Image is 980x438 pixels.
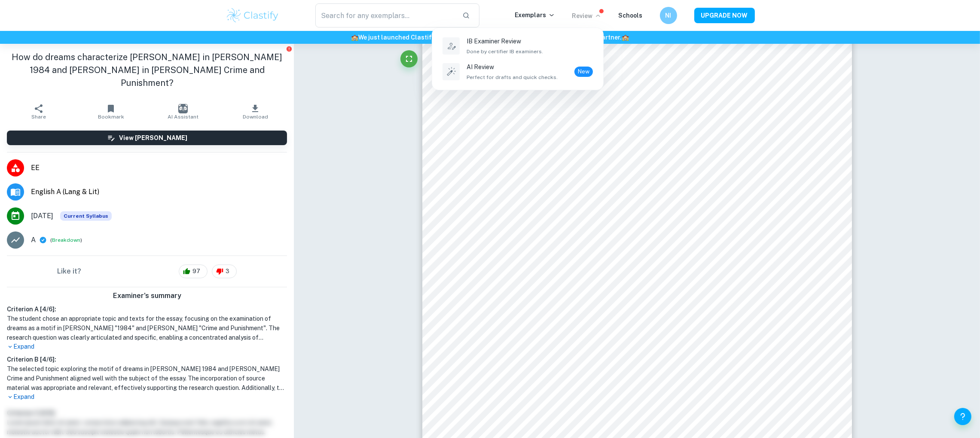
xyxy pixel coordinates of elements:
a: IB Examiner ReviewDone by certifier IB examiners. [441,35,595,57]
span: Perfect for drafts and quick checks. [467,73,558,81]
p: IB Examiner Review [467,36,543,46]
a: AI ReviewPerfect for drafts and quick checks.New [441,61,595,83]
p: AI Review [467,62,558,72]
span: Done by certifier IB examiners. [467,48,543,55]
span: New [574,67,593,76]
